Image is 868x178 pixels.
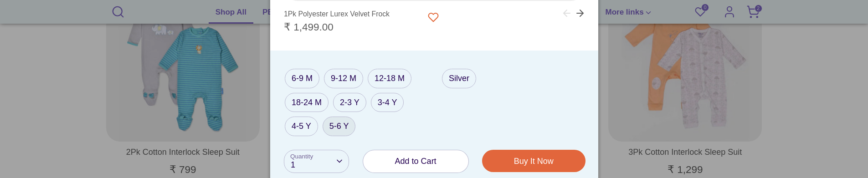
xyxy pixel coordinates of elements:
label: 9-12 M [324,69,363,88]
label: 12-18 M [368,69,411,88]
button: Buy It Now [483,150,585,172]
label: 4-5 Y [285,117,318,136]
span: Add to Cart [395,157,437,166]
label: 2-3 Y [333,93,366,112]
button: Add to Wishlist [422,8,445,26]
label: Silver [442,69,476,88]
button: Previous [552,3,572,23]
button: 1 [284,150,349,173]
label: 5-6 Y [323,117,356,136]
label: 3-4 Y [371,93,404,112]
div: 1Pk Polyester Lurex Velvet Frock [284,8,390,21]
button: Next [575,3,595,23]
span: ₹ 1,499.00 [284,21,334,33]
label: 6-9 M [285,69,319,88]
button: Add to Cart [363,150,468,173]
label: 18-24 M [285,93,329,112]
